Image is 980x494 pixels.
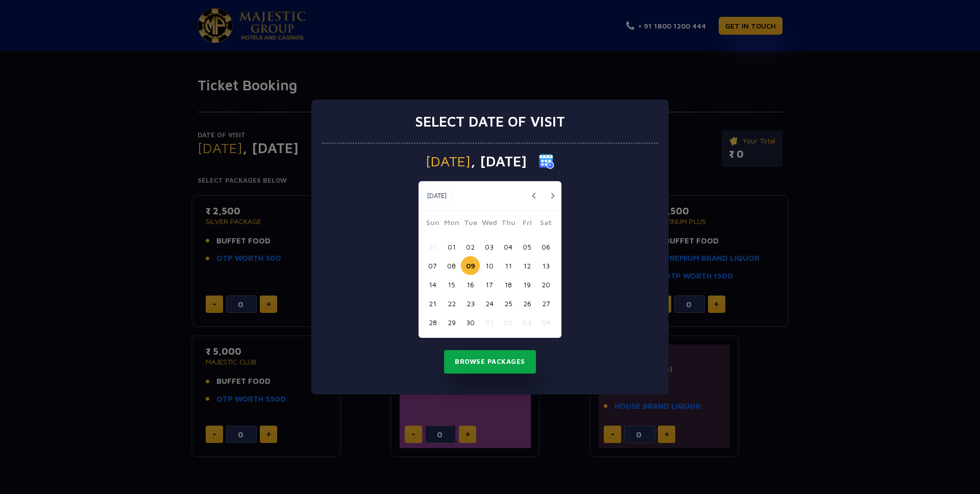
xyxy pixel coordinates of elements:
button: 04 [499,237,518,256]
button: 14 [423,275,442,294]
button: 27 [536,294,555,313]
button: 02 [499,313,518,332]
img: calender icon [539,154,554,169]
button: [DATE] [421,188,452,204]
span: Tue [461,217,480,231]
button: 04 [536,313,555,332]
span: [DATE] [426,154,471,168]
button: 26 [518,294,536,313]
button: 20 [536,275,555,294]
button: 29 [442,313,461,332]
button: 05 [518,237,536,256]
button: 03 [518,313,536,332]
button: 08 [442,256,461,275]
button: 28 [423,313,442,332]
button: 31 [423,237,442,256]
button: 17 [480,275,499,294]
button: 11 [499,256,518,275]
span: Sat [536,217,555,231]
span: Fri [518,217,536,231]
h3: Select date of visit [415,113,565,130]
span: Wed [480,217,499,231]
button: 23 [461,294,480,313]
span: Thu [499,217,518,231]
button: 15 [442,275,461,294]
button: 09 [461,256,480,275]
button: 21 [423,294,442,313]
button: 24 [480,294,499,313]
button: 10 [480,256,499,275]
button: 06 [536,237,555,256]
button: 13 [536,256,555,275]
button: 12 [518,256,536,275]
button: 01 [480,313,499,332]
button: 18 [499,275,518,294]
span: Sun [423,217,442,231]
button: 02 [461,237,480,256]
button: Browse Packages [444,350,536,374]
span: Mon [442,217,461,231]
button: 22 [442,294,461,313]
button: 01 [442,237,461,256]
button: 16 [461,275,480,294]
button: 03 [480,237,499,256]
span: , [DATE] [471,154,527,168]
button: 19 [518,275,536,294]
button: 07 [423,256,442,275]
button: 25 [499,294,518,313]
button: 30 [461,313,480,332]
